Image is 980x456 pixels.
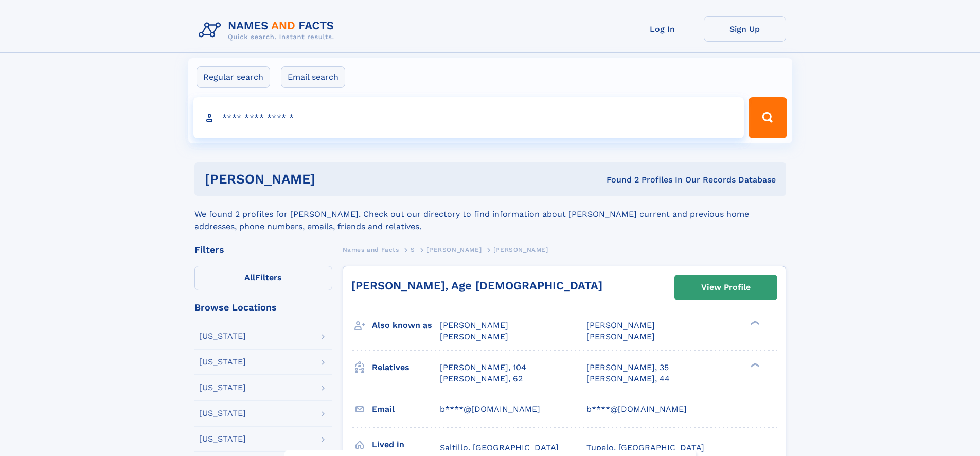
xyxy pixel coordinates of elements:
a: [PERSON_NAME] [426,243,482,256]
div: ❯ [748,361,760,368]
a: Names and Facts [343,243,399,256]
a: Sign Up [704,16,786,42]
div: Filters [194,245,332,254]
a: S [411,243,415,256]
input: search input [193,97,744,138]
div: View Profile [701,276,751,299]
div: Browse Locations [194,303,332,312]
div: [US_STATE] [199,384,246,392]
a: [PERSON_NAME], 44 [586,373,670,385]
a: [PERSON_NAME], 62 [440,373,523,385]
a: [PERSON_NAME], Age [DEMOGRAPHIC_DATA] [351,279,602,292]
button: Search Button [749,97,787,138]
div: [US_STATE] [199,332,246,340]
h3: Email [372,400,440,418]
span: [PERSON_NAME] [440,320,508,330]
h3: Lived in [372,436,440,453]
span: [PERSON_NAME] [586,332,655,341]
h3: Relatives [372,359,440,376]
span: All [244,272,255,282]
div: We found 2 profiles for [PERSON_NAME]. Check out our directory to find information about [PERSON_... [194,196,786,233]
a: [PERSON_NAME], 35 [586,362,669,373]
div: [US_STATE] [199,409,246,417]
span: Saltillo, [GEOGRAPHIC_DATA] [440,443,559,452]
span: S [411,246,415,253]
div: ❯ [748,320,760,326]
span: Tupelo, [GEOGRAPHIC_DATA] [586,443,704,452]
a: [PERSON_NAME], 104 [440,362,526,373]
div: [US_STATE] [199,435,246,443]
span: [PERSON_NAME] [440,332,508,341]
span: [PERSON_NAME] [426,246,482,253]
span: [PERSON_NAME] [493,246,548,253]
span: [PERSON_NAME] [586,320,655,330]
h3: Also known as [372,317,440,334]
label: Regular search [197,66,270,88]
a: Log In [621,16,704,42]
label: Filters [194,266,332,290]
a: View Profile [675,275,777,300]
h1: [PERSON_NAME] [205,173,461,186]
div: [US_STATE] [199,358,246,366]
img: Logo Names and Facts [194,16,343,44]
label: Email search [281,66,345,88]
div: Found 2 Profiles In Our Records Database [461,174,776,186]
